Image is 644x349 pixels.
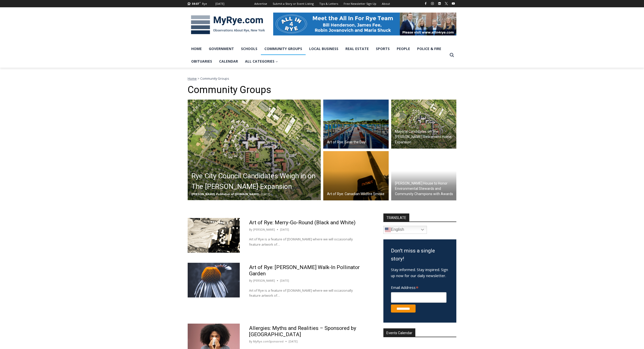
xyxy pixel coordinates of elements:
a: Instagram [429,1,435,7]
span: - [259,192,260,196]
span: 59.07 [192,2,199,6]
h2: [PERSON_NAME] House to Honor Environmental Stewards and Community Champions with Awards [395,181,455,197]
a: Local Business [306,42,342,55]
a: Art of Rye: [PERSON_NAME] Walk-In Pollinator Garden [249,264,360,277]
a: Linkedin [436,1,442,7]
img: [PHOTO: Seas the Day - Shenorock Shore Club Marina, Rye 36” X 48” Oil on canvas, Commissioned & E... [323,100,389,149]
h2: Art of Rye: Seas the Day [327,140,366,145]
a: [PERSON_NAME] [253,279,275,282]
nav: Primary Navigation [188,42,447,68]
span: F [199,1,201,4]
a: Rye City Council Candidates Weigh in on The [PERSON_NAME] Expansion [PERSON_NAME], Publisher of [... [188,100,321,200]
a: Mayoral Candidates on The [PERSON_NAME] Retirement Home Expansion [391,100,457,149]
h2: Mayoral Candidates on The [PERSON_NAME] Retirement Home Expansion [395,129,455,145]
a: Allergies: Myths and Realities – Sponsored by [GEOGRAPHIC_DATA] [249,325,356,337]
a: Home [188,76,197,81]
a: People [393,42,414,55]
div: [DATE] [215,2,224,6]
a: Schools [237,42,261,55]
a: Calendar [216,55,242,68]
a: X [443,1,449,7]
nav: Breadcrumbs [188,76,456,81]
span: By [249,227,252,232]
a: MyRye.comSponsored [253,339,284,343]
img: [PHOTO: Canadian Wildfire Smoke. Few ventured out unmasked as the skies turned an eerie orange in... [323,151,389,200]
a: English [383,226,427,234]
a: Home [188,42,205,55]
p: Art of Rye is a feature of [DOMAIN_NAME] where we will occasionally feature artwork of… [249,237,361,247]
img: MyRye.com [188,12,268,38]
a: Art of Rye: Seas the Day [323,100,389,149]
img: (PHOTO: Illustrative plan of The Osborn's proposed site plan from the July 10, 2025 planning comm... [188,100,321,200]
h3: Don't miss a single story! [391,247,449,263]
label: Email Address [391,282,447,291]
img: (PHOTO: Illustrative plan of The Osborn's proposed site plan from the July 10, 2025 planning comm... [391,100,457,149]
span: > [197,76,199,81]
h2: Art of Rye: Canadian Wildfire Smoke [327,191,384,197]
a: [PERSON_NAME] House to Honor Environmental Stewards and Community Champions with Awards [391,151,457,200]
h1: Community Groups [188,84,456,96]
time: [DATE] [289,339,298,344]
a: All Categories [242,55,281,68]
time: [DATE] [280,278,289,283]
img: [PHOTO: Merry-Go-Round (Black and White). Lights blur in the background as the horses spin. By Jo... [188,218,240,253]
a: YouTube [450,1,456,7]
p: Stay informed. Stay inspired. Sign up now for our daily newsletter. [391,267,449,279]
img: en [385,227,391,233]
span: All Categories [245,59,278,64]
h2: Events Calendar [383,328,415,337]
span: [DATE] [261,192,270,196]
a: Facebook [423,1,429,7]
time: [DATE] [280,227,289,232]
a: Police & Fire [414,42,445,55]
img: [PHOTO: Edith Read Walk-In Pollinator Garden. Native plants attract bees, butterflies, and hummin... [188,263,240,297]
a: Art of Rye: Merry-Go-Round (Black and White) [249,220,355,226]
p: Art of Rye is a feature of [DOMAIN_NAME] where we will occasionally feature artwork of… [249,288,361,298]
a: [PERSON_NAME] [253,228,275,231]
div: Rye [202,2,207,6]
img: All in for Rye [273,13,456,35]
span: By [249,278,252,283]
span: [PERSON_NAME], Publisher of [DOMAIN_NAME] [191,192,259,196]
a: Sports [372,42,393,55]
a: Community Groups [261,42,306,55]
span: By [249,339,252,344]
button: View Search Form [447,51,456,60]
a: Real Estate [342,42,372,55]
h2: Rye City Council Candidates Weigh in on The [PERSON_NAME] Expansion [191,171,319,192]
strong: TRANSLATE [383,213,409,222]
span: Community Groups [200,76,229,81]
img: (PHOTO: Ferdinand Coghlan (Rye High School Eagle Scout), Lisa Dominici (executive director, Rye Y... [391,151,457,200]
a: Art of Rye: Canadian Wildfire Smoke [323,151,389,200]
a: Government [205,42,237,55]
a: Obituaries [188,55,216,68]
